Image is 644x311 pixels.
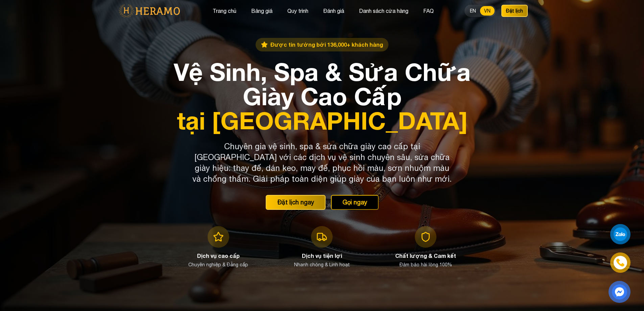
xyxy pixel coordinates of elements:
button: Danh sách cửa hàng [357,6,410,15]
img: logo-with-text.png [117,4,182,18]
button: Đặt lịch [501,5,528,17]
button: FAQ [421,6,436,15]
h3: Dịch vụ tiện lợi [302,252,342,260]
button: Đặt lịch ngay [266,195,326,210]
p: Chuyên gia vệ sinh, spa & sửa chữa giày cao cấp tại [GEOGRAPHIC_DATA] với các dịch vụ vệ sinh chu... [192,141,452,184]
button: Bảng giá [249,6,275,15]
p: Đảm bảo hài lòng 100% [400,261,452,268]
img: phone-icon [615,258,625,268]
p: Chuyên nghiệp & Đẳng cấp [188,261,248,268]
button: Trang chủ [211,6,238,15]
button: Đánh giá [321,6,346,15]
button: Gọi ngay [331,195,379,210]
span: tại [GEOGRAPHIC_DATA] [171,108,474,133]
span: Được tin tưởng bởi 136,000+ khách hàng [270,41,383,49]
h3: Chất lượng & Cam kết [395,252,456,260]
h3: Dịch vụ cao cấp [197,252,240,260]
button: Quy trình [285,6,310,15]
h1: Vệ Sinh, Spa & Sửa Chữa Giày Cao Cấp [171,60,474,133]
button: VN [480,6,495,16]
p: Nhanh chóng & Linh hoạt [294,261,350,268]
a: phone-icon [611,253,629,272]
button: EN [466,6,480,16]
